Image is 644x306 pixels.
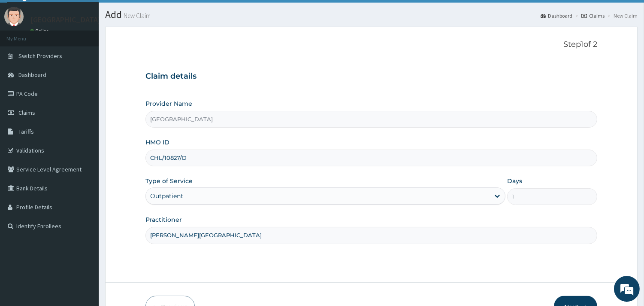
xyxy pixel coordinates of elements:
div: Outpatient [150,192,183,200]
label: Type of Service [145,177,193,185]
span: Dashboard [18,71,46,79]
img: d_794563401_company_1708531726252_794563401 [16,43,35,64]
span: Claims [18,109,35,116]
span: Tariffs [18,128,34,135]
img: User Image [4,7,24,26]
small: New Claim [122,12,151,19]
p: [GEOGRAPHIC_DATA] [30,16,101,24]
a: Online [30,28,51,34]
input: Enter Name [145,227,597,244]
label: HMO ID [145,138,169,147]
p: Step 1 of 2 [145,40,597,49]
h1: Add [105,9,638,20]
h3: Claim details [145,72,597,81]
a: Claims [581,12,605,19]
input: Enter HMO ID [145,150,597,166]
label: Days [507,177,522,185]
div: Chat with us now [45,48,144,59]
label: Practitioner [145,215,182,224]
label: Provider Name [145,99,192,108]
span: Switch Providers [18,52,62,60]
div: Minimize live chat window [141,4,161,25]
textarea: Type your message and hit 'Enter' [4,210,163,240]
span: We're online! [50,96,118,183]
li: New Claim [605,12,638,19]
a: Dashboard [541,12,572,19]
